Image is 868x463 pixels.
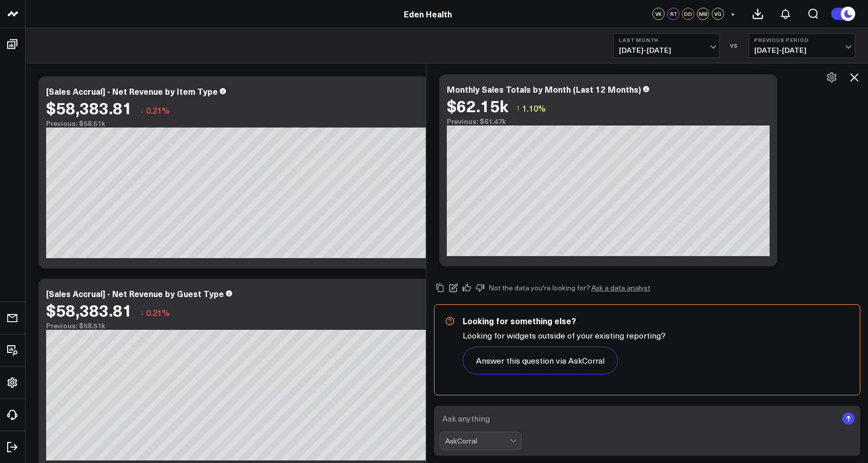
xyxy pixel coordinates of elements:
div: Previous: $58.51k [46,322,717,330]
span: 0.21% [146,104,170,116]
h2: Looking for something else? [463,315,850,326]
div: VS [725,43,743,49]
span: Not the data you're looking for? [488,283,590,292]
span: [DATE] - [DATE] [754,46,850,54]
button: Copy [434,282,446,294]
button: Answer this question via AskCorral [463,347,618,374]
button: + [727,8,739,20]
span: ↑ [516,101,520,115]
span: 1.10% [522,102,546,114]
button: Previous Period[DATE]-[DATE] [749,33,855,58]
span: ↓ [140,306,144,319]
div: Previous: $58.51k [46,119,717,128]
span: [DATE] - [DATE] [619,46,714,54]
span: + [731,10,735,17]
div: VG [712,8,724,20]
div: $58,383.81 [46,98,132,117]
div: AskCorral [445,437,510,445]
div: Monthly Sales Totals by Month (Last 12 Months) [447,83,641,95]
div: VK [652,8,665,20]
button: Last Month[DATE]-[DATE] [613,33,720,58]
b: Previous Period [754,37,850,43]
div: [Sales Accrual] - Net Revenue by Guest Type [46,288,224,299]
a: Eden Health [404,8,452,19]
div: $58,383.81 [46,301,132,319]
div: Previous: $61.47k [447,117,770,125]
div: MB [697,8,709,20]
div: [Sales Accrual] - Net Revenue by Item Type [46,86,218,97]
a: Ask a data analyst [591,284,650,291]
p: Looking for widgets outside of your existing reporting? [463,329,850,342]
span: ↓ [140,103,144,117]
div: $62.15k [447,96,508,115]
div: RT [667,8,679,20]
span: 0.21% [146,307,170,318]
div: DD [682,8,694,20]
b: Last Month [619,37,714,43]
